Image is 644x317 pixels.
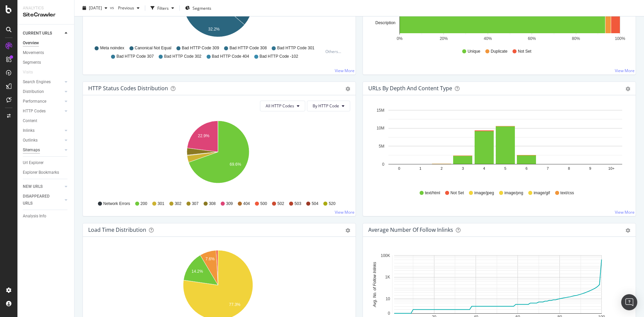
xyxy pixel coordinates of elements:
div: CURRENT URLS [23,30,52,37]
text: 5 [504,166,506,170]
div: gear [626,228,630,233]
span: 309 [226,201,233,207]
a: Sitemaps [23,147,63,154]
span: 500 [260,201,267,207]
span: image/png [504,190,523,196]
a: View More [615,209,635,215]
div: Analysis Info [23,213,46,220]
button: Segments [182,3,214,13]
text: 8 [568,166,570,170]
div: HTTP Codes [23,108,46,115]
text: 77.3% [229,302,240,307]
span: All HTTP Codes [266,103,294,109]
text: 10+ [608,166,615,170]
button: Filters [148,3,177,13]
span: Canonical Not Equal [135,45,171,51]
span: 503 [294,201,301,207]
a: DISAPPEARED URLS [23,193,63,207]
text: 7.6% [206,257,215,261]
span: By HTTP Code [313,103,339,109]
text: 9 [589,166,591,170]
div: Outlinks [23,137,38,144]
text: 2 [441,166,443,170]
button: [DATE] [80,3,110,13]
span: Network Errors [103,201,130,207]
div: Overview [23,40,39,47]
div: Distribution [23,88,44,95]
text: 80% [572,36,580,41]
div: Others... [325,49,344,54]
text: 69.6% [230,162,241,167]
span: 308 [209,201,216,207]
span: Not Set [518,49,531,54]
div: URLs by Depth and Content Type [368,85,452,92]
span: Bad HTTP Code 309 [182,45,219,51]
span: Bad HTTP Code 404 [212,54,249,59]
text: 6 [526,166,528,170]
span: text/css [560,190,574,196]
span: 520 [329,201,335,207]
div: Filters [157,5,169,11]
div: Movements [23,49,44,56]
span: 200 [141,201,147,207]
button: All HTTP Codes [260,101,305,111]
a: Url Explorer [23,159,69,166]
a: View More [335,68,355,73]
text: 0 [398,166,400,170]
text: 10 [386,297,390,301]
text: 100% [615,36,625,41]
a: View More [615,68,635,73]
div: Segments [23,59,41,66]
div: Performance [23,98,46,105]
text: 22.9% [198,134,209,138]
div: HTTP Status Codes Distribution [88,85,168,92]
text: 0% [397,36,403,41]
text: Avg. No. of Follow Inlinks [372,262,377,308]
text: 1 [419,166,421,170]
span: Duplicate [491,49,507,54]
div: gear [345,87,350,91]
span: Meta noindex [100,45,124,51]
div: Visits [23,69,33,76]
text: 14.2% [192,269,203,274]
div: gear [345,228,350,233]
a: Search Engines [23,78,63,86]
text: Description [375,20,395,25]
div: SiteCrawler [23,11,69,19]
a: HTTP Codes [23,108,63,115]
div: Content [23,117,37,124]
a: CURRENT URLS [23,30,63,37]
text: 0 [382,162,384,167]
a: Movements [23,49,69,56]
text: 100K [381,253,390,258]
span: 307 [192,201,199,207]
div: gear [626,87,630,91]
a: NEW URLS [23,183,63,190]
span: Bad HTTP Code 302 [164,54,201,59]
div: NEW URLS [23,183,43,190]
a: Outlinks [23,137,63,144]
svg: A chart. [368,106,628,184]
span: 301 [158,201,164,207]
div: Open Intercom Messenger [621,294,637,310]
div: Search Engines [23,78,51,86]
text: 0 [388,311,390,316]
text: 3 [462,166,464,170]
a: Distribution [23,88,63,95]
span: 302 [175,201,181,207]
span: 504 [312,201,318,207]
text: 10M [377,126,384,130]
a: Segments [23,59,69,66]
span: image/gif [534,190,550,196]
span: Previous [115,5,134,11]
div: Explorer Bookmarks [23,169,59,176]
text: 4 [483,166,485,170]
a: View More [335,209,355,215]
a: Explorer Bookmarks [23,169,69,176]
text: 15M [377,108,384,113]
a: Visits [23,69,40,76]
a: Overview [23,40,69,47]
span: Bad HTTP Code 307 [116,54,154,59]
text: 32.2% [208,27,220,32]
div: Inlinks [23,127,35,134]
